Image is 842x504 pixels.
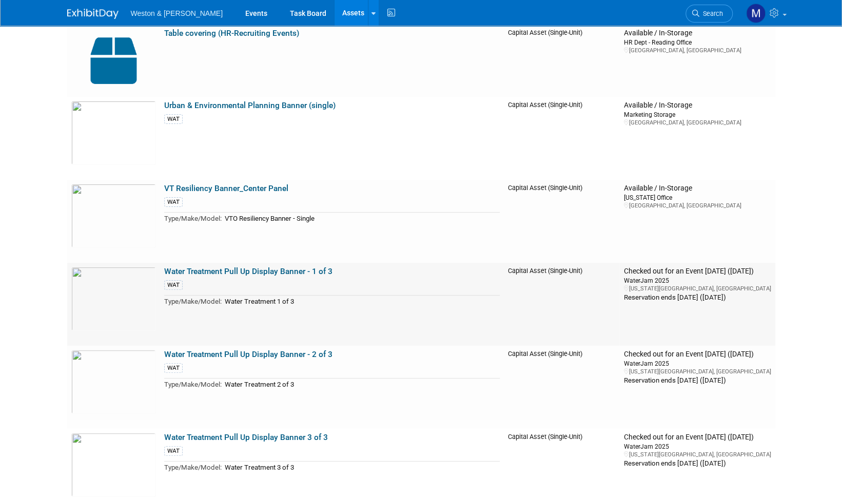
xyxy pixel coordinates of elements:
[504,97,620,180] td: Capital Asset (Single-Unit)
[623,193,771,202] div: [US_STATE] Office
[623,375,771,385] div: Reservation ends [DATE] ([DATE])
[164,433,328,442] a: Water Treatment Pull Up Display Banner 3 of 3
[164,114,183,124] div: WAT
[504,263,620,346] td: Capital Asset (Single-Unit)
[504,25,620,97] td: Capital Asset (Single-Unit)
[504,346,620,429] td: Capital Asset (Single-Unit)
[222,379,500,390] td: Water Treatment 2 of 3
[623,359,771,368] div: WaterJam 2025
[623,38,771,47] div: HR Dept - Reading Office
[164,350,332,359] a: Water Treatment Pull Up Display Banner - 2 of 3
[131,9,223,17] span: Weston & [PERSON_NAME]
[623,433,771,442] div: Checked out for an Event [DATE] ([DATE])
[623,101,771,110] div: Available / In-Storage
[623,276,771,285] div: WaterJam 2025
[746,4,766,23] img: Mary Ann Trujillo
[164,213,222,224] td: Type/Make/Model:
[699,10,723,17] span: Search
[623,47,771,54] div: [GEOGRAPHIC_DATA], [GEOGRAPHIC_DATA]
[222,213,500,224] td: VTO Resiliency Banner - Single
[623,350,771,359] div: Checked out for an Event [DATE] ([DATE])
[67,9,119,19] img: ExhibitDay
[71,29,156,93] img: Capital-Asset-Icon-2.png
[686,5,733,23] a: Search
[623,184,771,193] div: Available / In-Storage
[623,451,771,458] div: [US_STATE][GEOGRAPHIC_DATA], [GEOGRAPHIC_DATA]
[623,458,771,468] div: Reservation ends [DATE] ([DATE])
[164,29,299,38] a: Table covering (HR-Recruiting Events)
[164,461,222,473] td: Type/Make/Model:
[623,119,771,127] div: [GEOGRAPHIC_DATA], [GEOGRAPHIC_DATA]
[623,285,771,292] div: [US_STATE][GEOGRAPHIC_DATA], [GEOGRAPHIC_DATA]
[623,267,771,276] div: Checked out for an Event [DATE] ([DATE])
[504,180,620,263] td: Capital Asset (Single-Unit)
[222,296,500,307] td: Water Treatment 1 of 3
[623,29,771,38] div: Available / In-Storage
[623,110,771,119] div: Marketing Storage
[623,292,771,302] div: Reservation ends [DATE] ([DATE])
[164,296,222,307] td: Type/Make/Model:
[623,442,771,451] div: WaterJam 2025
[222,461,500,473] td: Water Treatment 3 of 3
[164,267,332,276] a: Water Treatment Pull Up Display Banner - 1 of 3
[164,184,288,193] a: VT Resiliency Banner_Center Panel
[164,446,183,456] div: WAT
[623,368,771,375] div: [US_STATE][GEOGRAPHIC_DATA], [GEOGRAPHIC_DATA]
[164,101,336,110] a: Urban & Environmental Planning Banner (single)
[164,197,183,207] div: WAT
[164,363,183,373] div: WAT
[623,202,771,209] div: [GEOGRAPHIC_DATA], [GEOGRAPHIC_DATA]
[164,280,183,290] div: WAT
[164,379,222,390] td: Type/Make/Model:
